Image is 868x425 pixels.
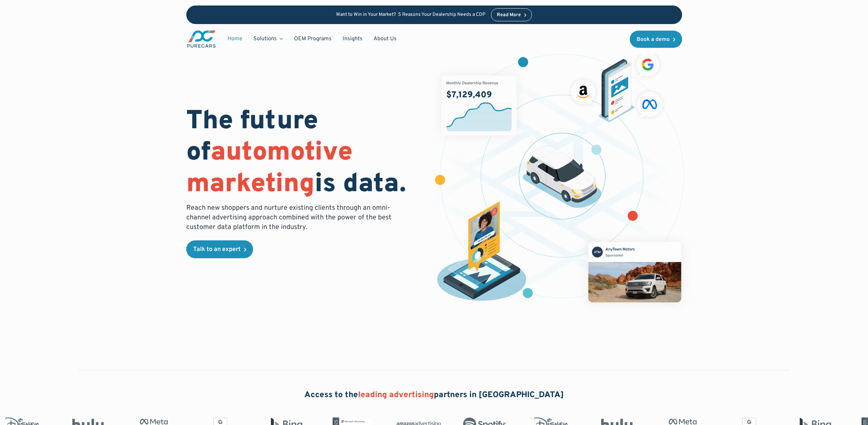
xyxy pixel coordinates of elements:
img: ads on social media and advertising partners [567,50,666,122]
img: mockup of facebook post [575,229,694,315]
img: purecars logo [186,30,217,48]
p: Reach new shoppers and nurture existing clients through an omni-channel advertising approach comb... [186,203,396,232]
div: Talk to an expert [193,247,241,253]
a: Book a demo [630,31,682,48]
a: Home [222,32,248,45]
a: main [186,30,217,48]
a: Read More [491,8,532,21]
a: Insights [337,32,368,45]
h1: The future of is data. [186,106,426,200]
h2: Access to the partners in [GEOGRAPHIC_DATA] [304,390,564,401]
div: Read More [497,13,521,18]
a: OEM Programs [289,32,337,45]
a: Talk to an expert [186,240,253,258]
img: illustration of a vehicle [523,145,602,208]
div: Book a demo [637,37,670,42]
a: About Us [368,32,402,45]
img: chart showing monthly dealership revenue of $7m [441,76,516,135]
div: Solutions [253,35,277,43]
span: automotive marketing [186,137,353,201]
p: Want to Win in Your Market? 5 Reasons Your Dealership Needs a CDP [336,12,485,18]
img: persona of a buyer [430,201,533,304]
span: leading advertising [358,390,434,400]
div: Solutions [248,32,289,45]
